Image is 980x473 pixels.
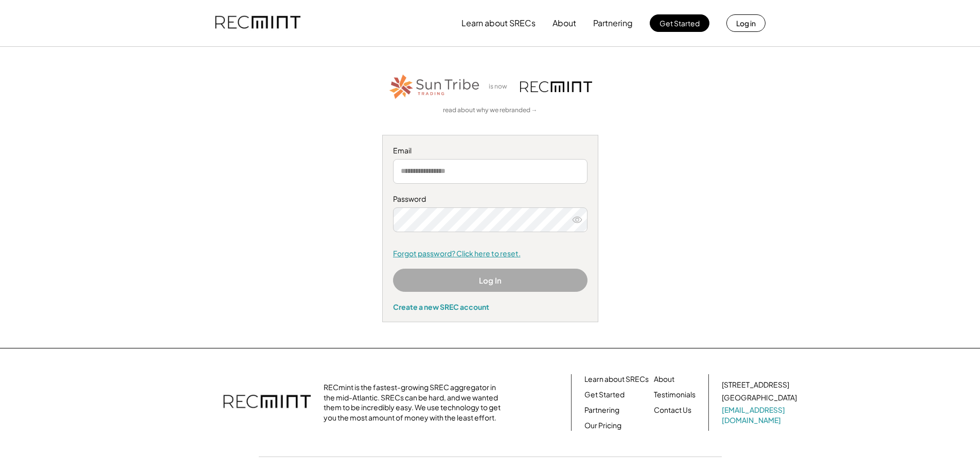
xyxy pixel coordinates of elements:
[654,405,691,415] a: Contact Us
[722,393,797,403] div: [GEOGRAPHIC_DATA]
[584,405,619,415] a: Partnering
[223,384,311,421] img: recmint-logotype%403x.png
[593,13,633,33] button: Partnering
[520,81,592,92] img: recmint-logotype%403x.png
[486,82,515,91] div: is now
[584,374,649,384] a: Learn about SRECs
[654,374,674,384] a: About
[393,194,587,204] div: Password
[584,421,621,431] a: Our Pricing
[650,14,709,32] button: Get Started
[215,6,300,41] img: recmint-logotype%403x.png
[393,269,587,292] button: Log In
[393,302,587,311] div: Create a new SREC account
[722,405,799,425] a: [EMAIL_ADDRESS][DOMAIN_NAME]
[388,73,481,101] img: STT_Horizontal_Logo%2B-%2BColor.png
[461,13,536,33] button: Learn about SRECs
[584,390,625,400] a: Get Started
[393,249,587,259] a: Forgot password? Click here to reset.
[722,380,789,390] div: [STREET_ADDRESS]
[443,106,538,115] a: read about why we rebranded →
[324,382,506,423] div: RECmint is the fastest-growing SREC aggregator in the mid-Atlantic. SRECs can be hard, and we wan...
[726,14,765,32] button: Log in
[393,146,587,156] div: Email
[654,390,696,400] a: Testimonials
[553,13,576,33] button: About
